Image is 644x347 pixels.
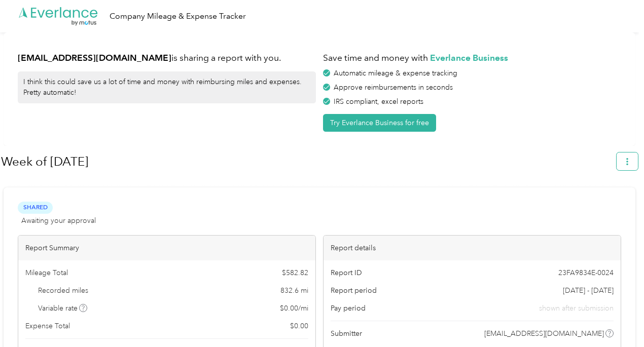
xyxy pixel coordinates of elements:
[38,285,88,296] span: Recorded miles
[539,303,614,314] span: shown after submission
[18,52,316,64] h1: is sharing a report with you.
[334,69,457,78] span: Automatic mileage & expense tracking
[323,52,621,64] h1: Save time and money with
[38,303,88,314] span: Variable rate
[331,328,362,339] span: Submitter
[18,52,171,63] strong: [EMAIL_ADDRESS][DOMAIN_NAME]
[280,303,308,314] span: $ 0.00 / mi
[558,267,614,278] span: 23FA9834E-0024
[430,52,508,63] strong: Everlance Business
[290,321,308,331] span: $ 0.00
[1,149,610,174] h1: Week of September 22 2025
[280,285,308,296] span: 832.6 mi
[331,267,362,278] span: Report ID
[323,114,436,132] button: Try Everlance Business for free
[110,10,246,23] div: Company Mileage & Expense Tracker
[21,215,96,226] span: Awaiting your approval
[18,71,316,103] div: I think this could save us a lot of time and money with reimbursing miles and expenses. Pretty au...
[324,236,621,260] div: Report details
[18,236,315,260] div: Report Summary
[331,285,377,296] span: Report period
[331,303,366,314] span: Pay period
[282,267,308,278] span: $ 582.82
[334,83,453,92] span: Approve reimbursements in seconds
[25,267,68,278] span: Mileage Total
[484,328,604,339] span: [EMAIL_ADDRESS][DOMAIN_NAME]
[18,202,53,213] span: Shared
[563,285,614,296] span: [DATE] - [DATE]
[25,321,70,331] span: Expense Total
[334,97,423,106] span: IRS compliant, excel reports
